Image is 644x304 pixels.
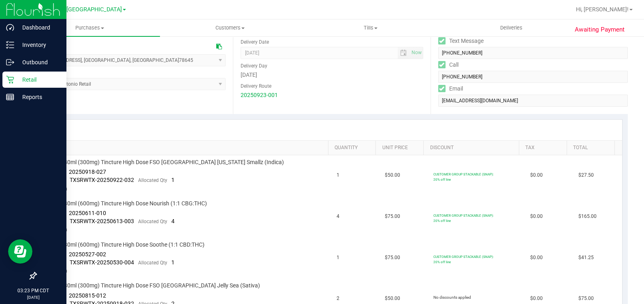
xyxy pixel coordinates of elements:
[241,38,269,46] label: Delivery Date
[530,295,543,302] span: $0.00
[530,254,543,262] span: $0.00
[430,145,516,151] a: Discount
[578,171,594,179] span: $27.50
[441,19,582,36] a: Deliveries
[69,292,106,299] span: 20250815-012
[385,254,400,262] span: $75.00
[39,6,122,13] span: TX Austin [GEOGRAPHIC_DATA]
[138,177,167,183] span: Allocated Qty
[6,93,14,101] inline-svg: Reports
[385,213,400,220] span: $75.00
[138,260,167,266] span: Allocated Qty
[69,169,106,175] span: 20250918-027
[241,82,271,90] label: Delivery Route
[171,218,175,224] span: 4
[6,23,14,32] inline-svg: Dashboard
[578,213,597,220] span: $165.00
[171,259,175,266] span: 1
[438,35,484,47] label: Text Message
[160,19,301,36] a: Customers
[573,145,611,151] a: Total
[160,24,300,32] span: Customers
[69,251,106,258] span: 20250527-002
[47,282,260,289] span: TX SW 30ml (300mg) Tincture High Dose FSO [GEOGRAPHIC_DATA] Jelly Sea (Sativa)
[216,42,222,51] div: Copy address to clipboard
[438,71,628,83] input: Format: (999) 999-9999
[48,145,325,151] a: SKU
[19,24,160,32] span: Purchases
[578,295,594,302] span: $75.00
[19,19,160,36] a: Purchases
[138,219,167,224] span: Allocated Qty
[14,40,63,50] p: Inventory
[576,6,629,13] span: Hi, [PERSON_NAME]!
[385,295,400,302] span: $50.00
[337,171,339,179] span: 1
[335,145,373,151] a: Quantity
[433,295,471,300] span: No discounts applied
[438,59,458,71] label: Call
[382,145,420,151] a: Unit Price
[8,239,32,264] iframe: Resource center
[6,58,14,66] inline-svg: Outbound
[4,294,63,300] p: [DATE]
[575,25,625,34] span: Awaiting Payment
[438,83,463,95] label: Email
[241,62,267,70] label: Delivery Day
[47,200,207,207] span: TX SW 30ml (600mg) Tincture High Dose Nourish (1:1 CBG:THC)
[47,241,205,249] span: TX SW 30ml (600mg) Tincture High Dose Soothe (1:1 CBD:THC)
[489,24,533,32] span: Deliveries
[70,218,134,224] span: TXSRWTX-20250613-003
[525,145,563,151] a: Tax
[6,76,14,84] inline-svg: Retail
[337,213,339,220] span: 4
[14,75,63,84] p: Retail
[14,23,63,32] p: Dashboard
[6,41,14,49] inline-svg: Inventory
[241,71,423,79] div: [DATE]
[438,47,628,59] input: Format: (999) 999-9999
[70,259,134,266] span: TXSRWTX-20250530-004
[337,254,339,262] span: 1
[4,287,63,294] p: 03:23 PM CDT
[530,171,543,179] span: $0.00
[69,210,106,216] span: 20250611-010
[385,171,400,179] span: $50.00
[337,295,339,302] span: 2
[171,177,175,183] span: 1
[70,177,134,183] span: TXSRWTX-20250922-032
[433,213,494,223] span: CUSTOMER GROUP STACKABLE (SNAP): 20% off line
[578,254,594,262] span: $41.25
[47,158,284,166] span: TX SW 30ml (300mg) Tincture High Dose FSO [GEOGRAPHIC_DATA] [US_STATE] Smallz (Indica)
[301,24,441,32] span: Tills
[14,57,63,67] p: Outbound
[301,19,441,36] a: Tills
[433,255,494,264] span: CUSTOMER GROUP STACKABLE (SNAP): 20% off line
[241,92,278,98] a: 20250923-001
[433,172,494,182] span: CUSTOMER GROUP STACKABLE (SNAP): 20% off line
[14,92,63,102] p: Reports
[530,213,543,220] span: $0.00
